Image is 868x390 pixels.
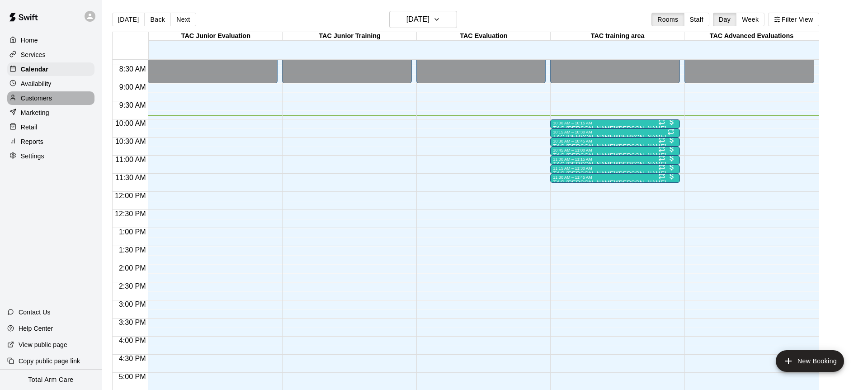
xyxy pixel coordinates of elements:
[117,300,148,308] span: 3:00 PM
[389,11,457,28] button: [DATE]
[113,119,148,127] span: 10:00 AM
[19,308,51,317] p: Contact Us
[117,228,148,236] span: 1:00 PM
[553,157,677,162] div: 11:00 AM – 11:15 AM
[550,147,680,156] div: 10:45 AM – 11:00 AM: TAC Todd/Brad
[550,165,680,174] div: 11:15 AM – 11:30 AM: TAC Todd/Brad
[117,101,148,109] span: 9:30 AM
[667,135,676,144] span: All customers have paid
[117,337,148,344] span: 4:00 PM
[117,373,148,380] span: 5:00 PM
[7,48,94,62] a: Services
[550,174,680,183] div: 11:30 AM – 11:45 AM: TAC Todd/Brad
[684,32,818,41] div: TAC Advanced Evaluations
[776,350,844,372] button: add
[21,137,43,146] p: Reports
[553,139,677,143] div: 10:30 AM – 10:45 AM
[21,36,38,45] p: Home
[19,324,53,333] p: Help Center
[667,162,676,171] span: All customers have paid
[684,13,710,26] button: Staff
[117,264,148,272] span: 2:00 PM
[406,13,429,26] h6: [DATE]
[7,120,94,134] a: Retail
[113,156,148,163] span: 11:00 AM
[7,91,94,105] a: Customers
[117,246,148,254] span: 1:30 PM
[21,50,46,59] p: Services
[117,65,148,73] span: 8:30 AM
[550,138,680,147] div: 10:30 AM – 10:45 AM: TAC Todd/Brad
[553,130,677,134] div: 10:15 AM – 10:30 AM
[283,32,416,41] div: TAC Junior Training
[667,144,676,153] span: All customers have paid
[21,94,52,103] p: Customers
[553,148,677,152] div: 10:45 AM – 11:00 AM
[667,171,676,181] span: All customers have paid
[658,172,665,180] span: Recurring event
[553,166,677,171] div: 11:15 AM – 11:30 AM
[736,13,764,26] button: Week
[113,192,148,200] span: 12:00 PM
[658,154,665,162] span: Recurring event
[417,32,551,41] div: TAC Evaluation
[667,153,676,162] span: All customers have paid
[7,62,94,76] a: Calendar
[117,319,148,326] span: 3:30 PM
[713,13,736,26] button: Day
[658,163,665,171] span: Recurring event
[170,13,196,26] button: Next
[28,375,73,385] p: Total Arm Care
[7,106,94,119] a: Marketing
[553,175,677,180] div: 11:30 AM – 11:45 AM
[19,357,80,366] p: Copy public page link
[117,355,148,362] span: 4:30 PM
[651,13,684,26] button: Rooms
[19,340,67,349] p: View public page
[768,13,819,26] button: Filter View
[658,136,665,143] span: Recurring event
[21,123,38,132] p: Retail
[117,83,148,91] span: 9:00 AM
[550,119,680,128] div: 10:00 AM – 10:15 AM: TAC Todd/Brad
[7,33,94,47] a: Home
[7,77,94,90] a: Availability
[7,149,94,163] a: Settings
[117,282,148,290] span: 2:30 PM
[21,108,49,117] p: Marketing
[113,210,148,218] span: 12:30 PM
[113,138,148,145] span: 10:30 AM
[551,32,684,41] div: TAC training area
[21,79,52,88] p: Availability
[553,121,677,125] div: 10:00 AM – 10:15 AM
[21,65,48,74] p: Calendar
[658,118,665,125] span: Recurring event
[658,145,665,152] span: Recurring event
[144,13,171,26] button: Back
[667,128,675,135] span: Recurring event
[7,135,94,148] a: Reports
[550,156,680,165] div: 11:00 AM – 11:15 AM: TAC Todd/Brad
[667,117,676,126] span: All customers have paid
[112,13,145,26] button: [DATE]
[113,174,148,181] span: 11:30 AM
[21,152,44,161] p: Settings
[149,32,283,41] div: TAC Junior Evaluation
[550,128,680,138] div: 10:15 AM – 10:30 AM: TAC Todd/Brad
